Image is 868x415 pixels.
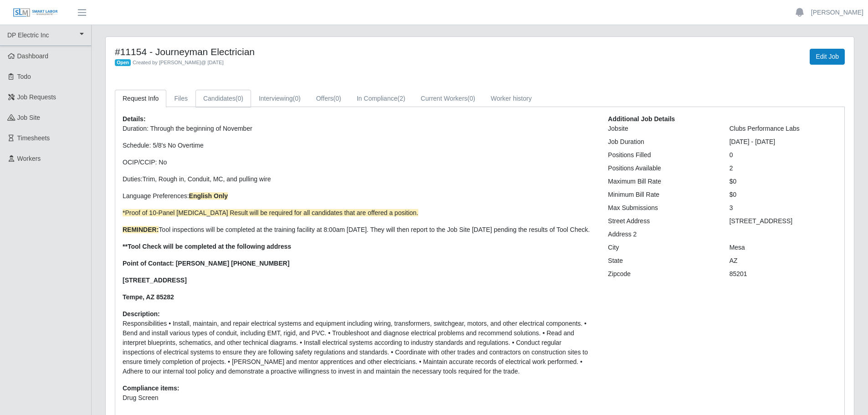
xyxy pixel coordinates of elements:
div: Minimum Bill Rate [601,190,722,200]
div: Address 2 [601,230,722,239]
a: Offers [308,90,349,108]
img: SLM Logo [13,8,58,18]
span: Open [115,59,131,67]
a: Current Workers [413,90,483,108]
b: Compliance items: [123,384,179,392]
div: [DATE] - [DATE] [723,137,844,147]
a: Candidates [195,90,251,108]
strong: Point of Contact: [PERSON_NAME] [PHONE_NUMBER] [123,260,289,267]
div: Street Address [601,216,722,226]
div: Jobsite [601,124,722,133]
a: Worker history [483,90,539,108]
span: (0) [236,95,243,102]
span: (0) [334,95,341,102]
div: Clubs Performance Labs [723,124,844,133]
span: Timesheets [17,134,50,142]
span: Dashboard [17,52,49,60]
a: Files [166,90,195,108]
li: Drug Screen [123,393,594,403]
div: 2 [723,164,844,173]
strong: Tempe, AZ 85282 [123,293,174,301]
span: *Proof of 10-Panel [MEDICAL_DATA] Result will be required for all candidates that are offered a p... [123,209,418,216]
span: English Only [189,192,228,200]
a: In Compliance [349,90,413,108]
strong: [STREET_ADDRESS] [123,277,187,284]
span: Todo [17,73,31,80]
div: State [601,256,722,266]
div: Positions Available [601,164,722,173]
b: Additional Job Details [608,115,675,123]
b: Description: [123,310,160,318]
div: 0 [723,150,844,160]
p: Responsibilities • Install, maintain, and repair electrical systems and equipment including wirin... [123,319,594,376]
span: REMINDER: [123,226,159,233]
div: Mesa [723,243,844,252]
span: Created by [PERSON_NAME] @ [DATE] [133,60,224,65]
div: $0 [723,190,844,200]
div: Zipcode [601,269,722,279]
p: Language Preferences: [123,191,594,201]
p: Schedule: 5/8's No Overtime [123,141,594,150]
div: City [601,243,722,252]
div: AZ [723,256,844,266]
div: Positions Filled [601,150,722,160]
div: [STREET_ADDRESS] [723,216,844,226]
div: $0 [723,177,844,186]
span: Trim, Rough in, Conduit, MC, and pulling wire [143,175,271,183]
p: Duties: [123,174,594,184]
span: job site [17,114,41,121]
div: Maximum Bill Rate [601,177,722,186]
div: Max Submissions [601,203,722,213]
span: Job Requests [17,93,56,101]
a: Interviewing [251,90,308,108]
span: (0) [467,95,475,102]
div: Job Duration [601,137,722,147]
a: Request Info [115,90,166,108]
a: Edit Job [810,49,845,65]
span: (0) [293,95,301,102]
p: OCIP/CCIP: No [123,158,594,167]
p: Tool inspections will be completed at the training facility at 8:00am [DATE]. They will then repo... [123,225,594,235]
strong: **Tool Check will be completed at the following address [123,243,291,250]
p: Duration: Through the beginning of November [123,124,594,133]
div: 3 [723,203,844,213]
span: (2) [397,95,405,102]
h4: #11154 - Journeyman Electrician [115,46,535,57]
span: Workers [17,155,41,162]
div: 85201 [723,269,844,279]
b: Details: [123,115,146,123]
a: [PERSON_NAME] [811,8,863,17]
